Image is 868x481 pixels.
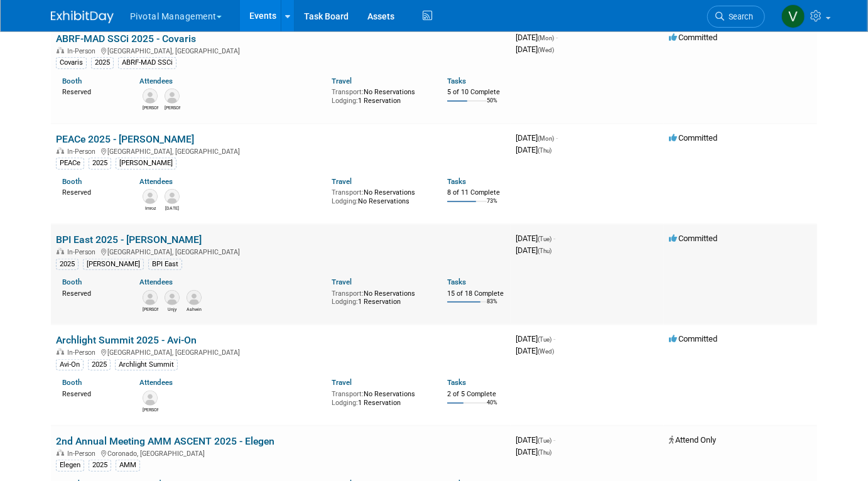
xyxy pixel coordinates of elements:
[165,305,180,313] div: Unjy Park
[332,287,428,306] div: No Reservations 1 Reservation
[332,77,352,85] a: Travel
[332,390,364,398] span: Transport:
[56,234,202,246] a: BPI East 2025 - [PERSON_NAME]
[143,391,158,406] img: Patrick James
[91,57,114,68] div: 2025
[187,305,202,313] div: Ashwin Rajput
[669,334,717,343] span: Committed
[56,435,274,447] a: 2nd Annual Meeting AMM ASCENT 2025 - Elegen
[57,47,64,53] img: In-Person Event
[516,133,558,143] span: [DATE]
[56,133,194,145] a: PEACe 2025 - [PERSON_NAME]
[67,349,99,357] span: In-Person
[83,259,144,270] div: [PERSON_NAME]
[332,177,352,186] a: Travel
[332,85,428,105] div: No Reservations 1 Reservation
[538,147,551,154] span: (Thu)
[447,289,506,298] div: 15 of 18 Complete
[116,460,140,471] div: AMM
[143,204,158,212] div: Imroz Ghangas
[332,88,364,96] span: Transport:
[165,290,180,305] img: Unjy Park
[332,186,428,205] div: No Reservations No Reservations
[56,347,506,357] div: [GEOGRAPHIC_DATA], [GEOGRAPHIC_DATA]
[57,148,64,154] img: In-Person Event
[56,448,506,458] div: Coronado, [GEOGRAPHIC_DATA]
[669,234,717,243] span: Committed
[553,234,555,243] span: -
[62,177,82,186] a: Booth
[516,334,555,343] span: [DATE]
[781,4,805,28] img: Valerie Weld
[332,289,364,298] span: Transport:
[165,204,180,212] div: Raja Srinivas
[89,460,111,471] div: 2025
[62,287,121,298] div: Reserved
[516,33,558,42] span: [DATE]
[143,189,158,204] img: Imroz Ghangas
[538,348,554,355] span: (Wed)
[332,378,352,387] a: Travel
[143,89,158,104] img: Melissa Gabello
[538,449,551,456] span: (Thu)
[62,77,82,85] a: Booth
[148,259,182,270] div: BPI East
[56,45,506,55] div: [GEOGRAPHIC_DATA], [GEOGRAPHIC_DATA]
[56,146,506,156] div: [GEOGRAPHIC_DATA], [GEOGRAPHIC_DATA]
[332,197,358,205] span: Lodging:
[538,235,551,242] span: (Tue)
[143,290,158,305] img: Omar El-Ghouch
[556,33,558,42] span: -
[332,399,358,407] span: Lodging:
[62,387,121,399] div: Reserved
[538,437,551,444] span: (Tue)
[516,447,551,457] span: [DATE]
[57,248,64,254] img: In-Person Event
[62,278,82,286] a: Booth
[556,133,558,143] span: -
[56,460,84,471] div: Elegen
[538,135,554,142] span: (Mon)
[516,234,555,243] span: [DATE]
[51,11,114,23] img: ExhibitDay
[118,57,176,68] div: ABRF-MAD SSCi
[139,378,173,387] a: Attendees
[553,435,555,445] span: -
[143,104,158,111] div: Melissa Gabello
[538,46,554,53] span: (Wed)
[115,359,178,370] div: Archlight Summit
[538,336,551,343] span: (Tue)
[187,290,202,305] img: Ashwin Rajput
[89,158,111,169] div: 2025
[143,305,158,313] div: Omar El-Ghouch
[447,278,466,286] a: Tasks
[57,349,64,355] img: In-Person Event
[67,47,99,55] span: In-Person
[538,247,551,254] span: (Thu)
[516,346,554,355] span: [DATE]
[332,97,358,105] span: Lodging:
[538,35,554,41] span: (Mon)
[116,158,176,169] div: [PERSON_NAME]
[62,378,82,387] a: Booth
[516,435,555,445] span: [DATE]
[56,246,506,256] div: [GEOGRAPHIC_DATA], [GEOGRAPHIC_DATA]
[447,378,466,387] a: Tasks
[56,259,79,270] div: 2025
[516,246,551,255] span: [DATE]
[487,399,497,416] td: 40%
[139,77,173,85] a: Attendees
[62,85,121,97] div: Reserved
[332,278,352,286] a: Travel
[487,198,497,215] td: 73%
[56,334,197,346] a: Archlight Summit 2025 - Avi-On
[516,145,551,154] span: [DATE]
[165,189,180,204] img: Raja Srinivas
[143,406,158,413] div: Patrick James
[62,186,121,197] div: Reserved
[165,104,180,111] div: Sujash Chatterjee
[707,6,765,28] a: Search
[88,359,111,370] div: 2025
[669,33,717,42] span: Committed
[669,133,717,143] span: Committed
